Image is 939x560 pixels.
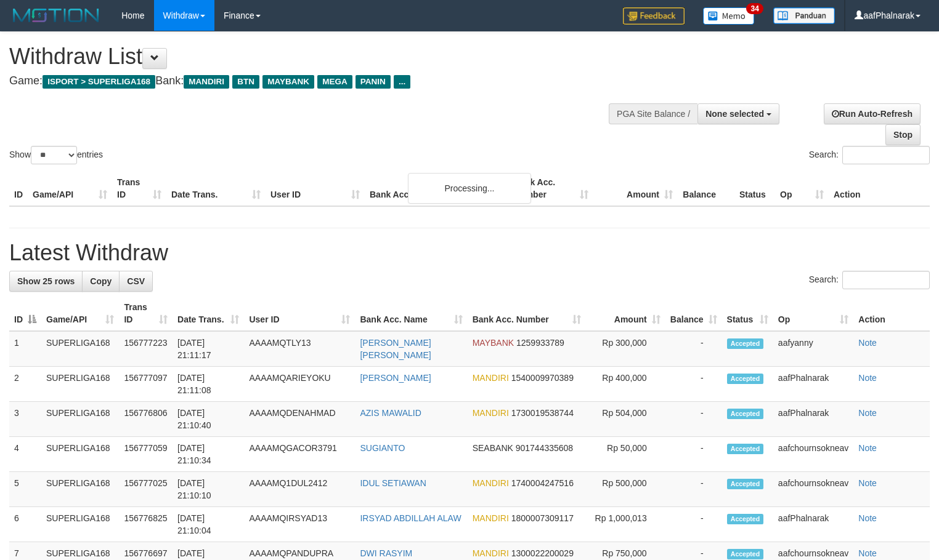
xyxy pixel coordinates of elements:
img: Button%20Memo.svg [703,7,755,25]
th: Action [853,296,930,331]
a: Run Auto-Refresh [824,103,921,124]
span: MANDIRI [473,548,509,558]
td: AAAAMQIRSYAD13 [244,507,355,542]
a: [PERSON_NAME] [360,373,431,383]
td: aafchournsokneav [773,437,853,472]
span: MANDIRI [184,75,229,89]
img: panduan.png [773,7,835,24]
a: [PERSON_NAME] [PERSON_NAME] [360,338,431,360]
td: 6 [9,507,41,542]
span: MAYBANK [262,75,314,89]
th: Game/API: activate to sort column ascending [41,296,119,331]
label: Show entries [9,146,103,164]
a: CSV [119,271,153,292]
label: Search: [809,271,930,289]
span: Accepted [727,549,764,559]
th: Game/API [28,171,112,206]
th: Op: activate to sort column ascending [773,296,853,331]
th: Bank Acc. Number [509,171,593,206]
td: 156777097 [119,367,173,402]
span: BTN [232,75,259,89]
div: Processing... [408,173,531,204]
td: SUPERLIGA168 [41,507,119,542]
span: Copy 1800007309117 to clipboard [511,513,574,523]
td: aafPhalnarak [773,507,853,542]
span: SEABANK [473,443,513,453]
span: Accepted [727,409,764,419]
td: 1 [9,331,41,367]
span: MAYBANK [473,338,514,348]
td: 156777059 [119,437,173,472]
td: 156777223 [119,331,173,367]
td: aafPhalnarak [773,367,853,402]
a: Note [858,478,877,488]
th: Trans ID [112,171,166,206]
input: Search: [842,271,930,289]
td: - [665,507,722,542]
label: Search: [809,146,930,164]
th: ID: activate to sort column descending [9,296,41,331]
a: Note [858,408,877,418]
td: Rp 500,000 [586,472,665,507]
td: AAAAMQTLY13 [244,331,355,367]
th: User ID: activate to sort column ascending [244,296,355,331]
td: aafyanny [773,331,853,367]
a: IDUL SETIAWAN [360,478,426,488]
td: SUPERLIGA168 [41,402,119,437]
span: CSV [127,276,145,286]
h1: Latest Withdraw [9,241,930,265]
td: aafPhalnarak [773,402,853,437]
span: MANDIRI [473,373,509,383]
th: Amount [593,171,678,206]
span: MANDIRI [473,478,509,488]
td: - [665,437,722,472]
th: Date Trans. [166,171,266,206]
th: Bank Acc. Name: activate to sort column ascending [355,296,467,331]
input: Search: [842,146,930,164]
td: - [665,402,722,437]
span: Copy 1259933789 to clipboard [516,338,564,348]
a: AZIS MAWALID [360,408,421,418]
td: [DATE] 21:10:04 [173,507,244,542]
td: 3 [9,402,41,437]
span: None selected [705,109,764,119]
a: Note [858,548,877,558]
td: AAAAMQGACOR3791 [244,437,355,472]
button: None selected [697,103,779,124]
a: Note [858,373,877,383]
span: MEGA [317,75,352,89]
h4: Game: Bank: [9,75,614,87]
td: - [665,367,722,402]
a: IRSYAD ABDILLAH ALAW [360,513,461,523]
span: Accepted [727,444,764,454]
a: Copy [82,271,120,292]
a: Stop [885,124,921,145]
span: Accepted [727,479,764,489]
th: Balance [678,171,734,206]
td: [DATE] 21:10:34 [173,437,244,472]
a: DWI RASYIM [360,548,412,558]
a: Note [858,443,877,453]
td: SUPERLIGA168 [41,472,119,507]
span: Copy 1740004247516 to clipboard [511,478,574,488]
th: Status [734,171,775,206]
td: AAAAMQDENAHMAD [244,402,355,437]
th: Op [775,171,829,206]
td: [DATE] 21:10:10 [173,472,244,507]
span: ISPORT > SUPERLIGA168 [43,75,155,89]
img: Feedback.jpg [623,7,685,25]
th: Action [829,171,930,206]
span: Copy 1540009970389 to clipboard [511,373,574,383]
td: 156776806 [119,402,173,437]
th: Amount: activate to sort column ascending [586,296,665,331]
th: Bank Acc. Name [365,171,509,206]
img: MOTION_logo.png [9,6,103,25]
h1: Withdraw List [9,44,614,69]
td: Rp 400,000 [586,367,665,402]
select: Showentries [31,146,77,164]
span: Copy [90,276,112,286]
td: [DATE] 21:11:17 [173,331,244,367]
td: 156776825 [119,507,173,542]
td: 5 [9,472,41,507]
th: User ID [266,171,365,206]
